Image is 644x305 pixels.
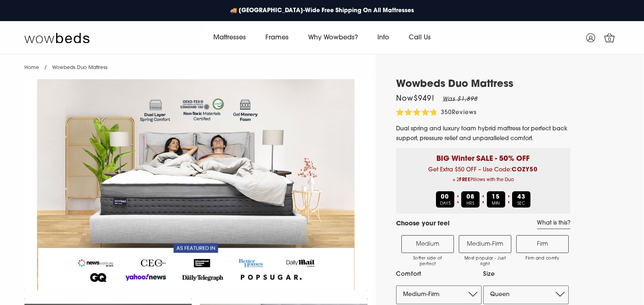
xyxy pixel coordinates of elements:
div: MIN [487,191,505,208]
img: Wow Beds Logo [24,32,90,43]
b: 00 [441,194,449,200]
b: 43 [517,194,526,200]
b: FREE [459,178,471,182]
label: Firm [516,235,569,253]
a: Call Us [399,26,440,49]
span: 350 [441,110,452,116]
span: Firm and comfy [521,256,564,262]
a: Why Wowbeds? [298,26,368,49]
label: Medium-Firm [459,235,511,253]
span: Dual spring and luxury foam hybrid mattress for perfect back support, pressure relief and unparal... [396,126,567,142]
span: Get Extra $50 OFF – Use Code: [402,167,564,185]
a: Mattresses [204,26,256,49]
span: + 2 Pillows with the Duo [402,175,564,185]
a: Info [368,26,399,49]
b: COZY50 [512,167,538,173]
a: 0 [599,28,620,48]
div: SEC [512,191,530,208]
nav: breadcrumbs [24,54,107,75]
a: 🚚 [GEOGRAPHIC_DATA]-Wide Free Shipping On All Mattresses [226,2,418,19]
div: HRS [461,191,480,208]
a: Frames [256,26,298,49]
b: 08 [467,194,475,200]
h1: Wowbeds Duo Mattress [396,79,570,91]
div: DAYS [436,191,454,208]
span: Softer side of perfect [406,256,449,267]
span: Most popular - Just right [463,256,507,267]
b: 15 [492,194,500,200]
a: Home [24,65,39,70]
p: BIG Winter SALE - 50% OFF [402,148,564,164]
label: Medium [401,235,454,253]
label: Comfort [396,269,482,279]
span: Now $949 ! [396,95,434,103]
span: / [44,65,47,70]
h4: Choose your feel [396,220,449,229]
span: Reviews [452,110,477,116]
a: What is this? [537,220,570,229]
span: Wowbeds Duo Mattress [52,65,107,70]
span: 0 [606,36,614,44]
em: Was $1,898 [442,96,478,102]
label: Size [483,269,569,279]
